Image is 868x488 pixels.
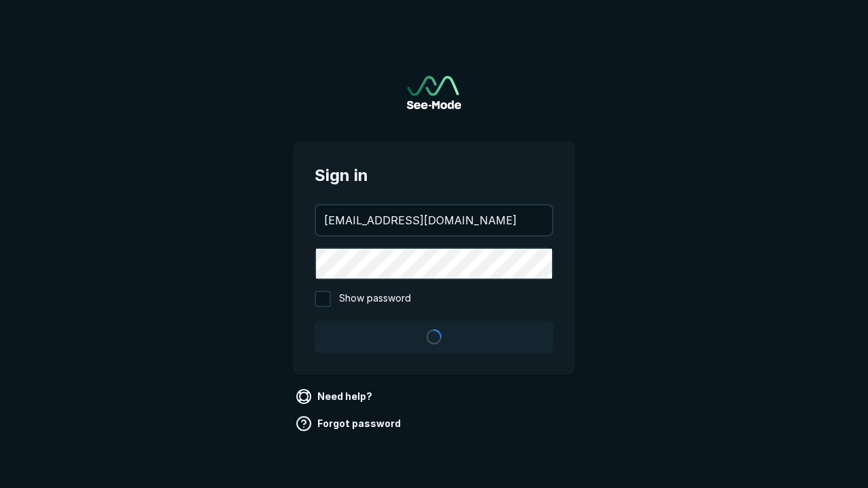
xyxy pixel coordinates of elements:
span: Sign in [315,163,553,188]
a: Go to sign in [407,76,461,109]
img: See-Mode Logo [407,76,461,109]
a: Need help? [293,386,378,407]
a: Forgot password [293,413,406,434]
input: your@email.com [316,205,552,235]
span: Show password [339,291,411,307]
